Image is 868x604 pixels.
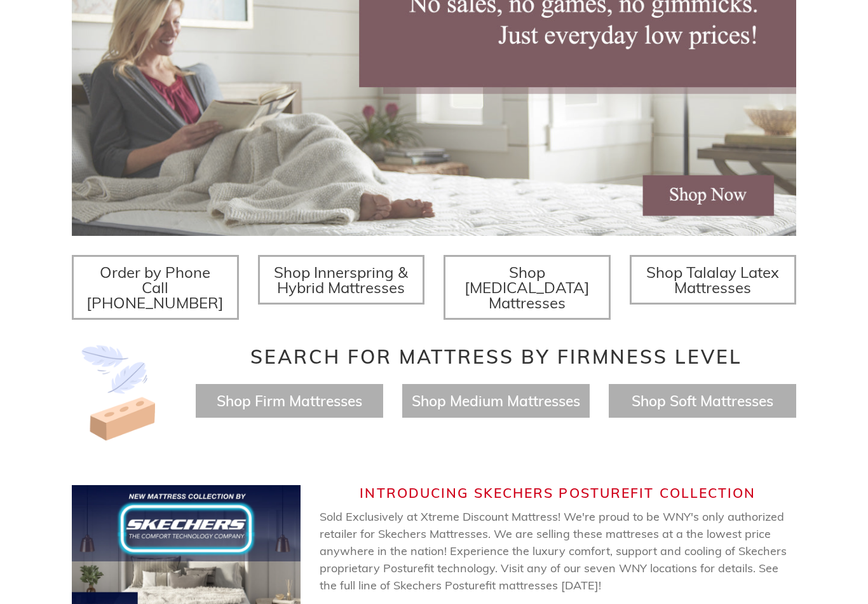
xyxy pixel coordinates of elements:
a: Order by Phone Call [PHONE_NUMBER] [72,255,239,320]
a: Shop Soft Mattresses [632,392,773,410]
span: Search for Mattress by Firmness Level [250,345,742,369]
span: Shop [MEDICAL_DATA] Mattresses [465,263,590,312]
a: Shop Talalay Latex Mattresses [630,255,797,305]
a: Shop Innerspring & Hybrid Mattresses [258,255,425,305]
span: Shop Innerspring & Hybrid Mattresses [274,263,408,297]
img: Image-of-brick- and-feather-representing-firm-and-soft-feel [72,345,167,441]
a: Shop Firm Mattresses [217,392,362,410]
span: Introducing Skechers Posturefit Collection [360,484,756,501]
span: Order by Phone Call [PHONE_NUMBER] [86,263,224,312]
span: Shop Talalay Latex Mattresses [646,263,779,297]
a: Shop [MEDICAL_DATA] Mattresses [444,255,611,320]
a: Shop Medium Mattresses [412,392,580,410]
